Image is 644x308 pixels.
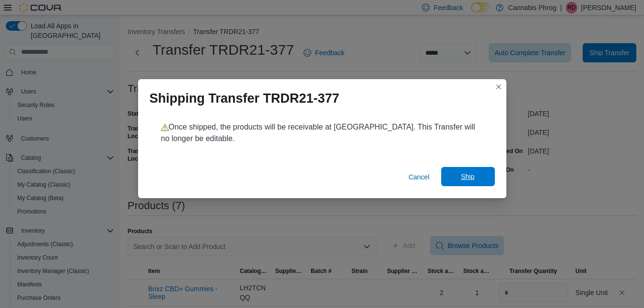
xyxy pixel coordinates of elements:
span: Ship [461,172,474,181]
button: Ship [441,167,495,186]
span: Cancel [409,172,430,182]
button: Cancel [405,167,433,187]
h1: Shipping Transfer TRDR21-377 [150,91,340,106]
button: Closes this modal window [493,81,504,93]
p: Once shipped, the products will be receivable at [GEOGRAPHIC_DATA]. This Transfer will no longer ... [161,121,483,144]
